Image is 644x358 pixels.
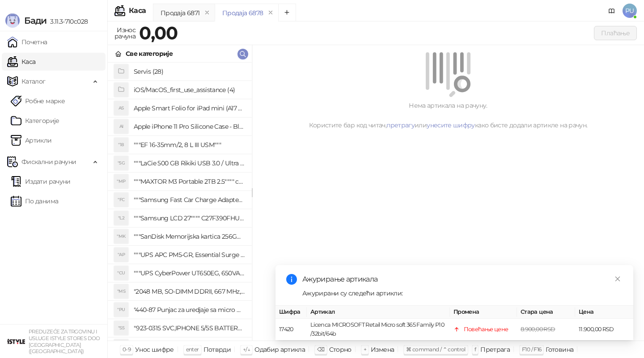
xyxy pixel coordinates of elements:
[108,63,252,341] div: grid
[114,321,128,335] div: "S5
[623,4,637,18] span: PU
[11,173,71,190] a: Издати рачуни
[329,344,352,355] div: Сторно
[134,266,245,280] h4: """UPS CyberPower UT650EG, 650VA/360W , line-int., s_uko, desktop"""
[134,101,245,115] h4: Apple Smart Folio for iPad mini (A17 Pro) - Sage
[134,303,245,317] h4: "440-87 Punjac za uredjaje sa micro USB portom 4/1, Stand."
[134,119,245,134] h4: Apple iPhone 11 Pro Silicone Case - Black
[134,339,245,354] h4: "923-0448 SVC,IPHONE,TOURQUE DRIVER KIT .65KGF- CM Šrafciger "
[594,26,637,40] button: Плаћање
[371,344,394,355] div: Измена
[21,72,46,90] span: Каталог
[275,306,307,319] th: Шифра
[21,153,76,171] span: Фискални рачуни
[114,284,128,299] div: "MS
[134,284,245,299] h4: "2048 MB, SO-DIMM DDRII, 667 MHz, Napajanje 1,8 0,1 V, Latencija CL5"
[521,326,555,333] span: 8.900,00 RSD
[427,121,475,129] a: унесите шифру
[135,344,174,355] div: Унос шифре
[11,131,52,149] a: ArtikliАртикли
[406,346,466,353] span: ⌘ command / ⌃ control
[11,92,65,110] a: Робне марке
[7,333,25,350] img: 64x64-companyLogo-77b92cf4-9946-4f36-9751-bf7bb5fd2c7d.png
[7,33,47,51] a: Почетна
[317,346,324,353] span: ⌫
[278,4,296,21] button: Add tab
[575,319,633,341] td: 11.900,00 RSD
[254,344,305,355] div: Одабир артикла
[263,101,633,130] div: Нема артикала на рачуну. Користите бар код читач, или како бисте додали артикле на рачун.
[134,321,245,335] h4: "923-0315 SVC,IPHONE 5/5S BATTERY REMOVAL TRAY Držač za iPhone sa kojim se otvara display
[29,329,100,354] small: PREDUZEĆE ZA TRGOVINU I USLUGE ISTYLE STORES DOO [GEOGRAPHIC_DATA] ([GEOGRAPHIC_DATA])
[11,192,58,210] a: По данима
[114,138,128,152] div: "18
[134,156,245,170] h4: """LaCie 500 GB Rikiki USB 3.0 / Ultra Compact & Resistant aluminum / USB 3.0 / 2.5"""""""
[203,344,231,355] div: Потврди
[113,24,137,42] div: Износ рачуна
[480,344,510,355] div: Претрага
[522,346,541,353] span: F10 / F16
[139,22,178,44] strong: 0,00
[114,229,128,244] div: "MK
[5,13,20,28] img: Logo
[134,83,245,97] h4: iOS/MacOS_first_use_assistance (4)
[222,8,263,18] div: Продаја 6878
[307,306,450,319] th: Артикал
[114,174,128,189] div: "MP
[114,156,128,170] div: "5G
[114,248,128,262] div: "AP
[605,4,619,18] a: Документација
[302,274,623,285] div: Ажурирање артикала
[450,306,517,319] th: Промена
[386,121,415,129] a: претрагу
[134,248,245,262] h4: """UPS APC PM5-GR, Essential Surge Arrest,5 utic_nica"""
[275,319,307,341] td: 17420
[475,346,476,353] span: f
[614,276,621,282] span: close
[613,274,623,284] a: Close
[134,211,245,225] h4: """Samsung LCD 27"""" C27F390FHUXEN"""
[546,344,573,355] div: Готовина
[114,339,128,354] div: "SD
[186,346,199,353] span: enter
[201,9,213,17] button: remove
[129,7,146,14] div: Каса
[134,229,245,244] h4: """SanDisk Memorijska kartica 256GB microSDXC sa SD adapterom SDSQXA1-256G-GN6MA - Extreme PLUS, ...
[302,288,623,298] div: Ажурирани су следећи артикли:
[11,112,59,130] a: Категорије
[517,306,575,319] th: Стара цена
[114,193,128,207] div: "FC
[7,53,35,71] a: Каса
[24,15,47,26] span: Бади
[464,325,508,334] div: Повећање цене
[114,303,128,317] div: "PU
[134,64,245,79] h4: Servis (28)
[265,9,276,17] button: remove
[126,49,173,59] div: Све категорије
[114,101,128,115] div: AS
[575,306,633,319] th: Цена
[47,17,88,25] span: 3.11.3-710c028
[307,319,450,341] td: Licenca MICROSOFT Retail Micro soft 365 Family P10 /32bit/64b
[123,346,131,353] span: 0-9
[134,193,245,207] h4: """Samsung Fast Car Charge Adapter, brzi auto punja_, boja crna"""
[114,119,128,134] div: AI
[134,138,245,152] h4: """EF 16-35mm/2, 8 L III USM"""
[243,346,250,353] span: ↑/↓
[286,274,297,285] span: info-circle
[114,266,128,280] div: "CU
[161,8,199,18] div: Продаја 6871
[364,346,366,353] span: +
[114,211,128,225] div: "L2
[134,174,245,189] h4: """MAXTOR M3 Portable 2TB 2.5"""" crni eksterni hard disk HX-M201TCB/GM"""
